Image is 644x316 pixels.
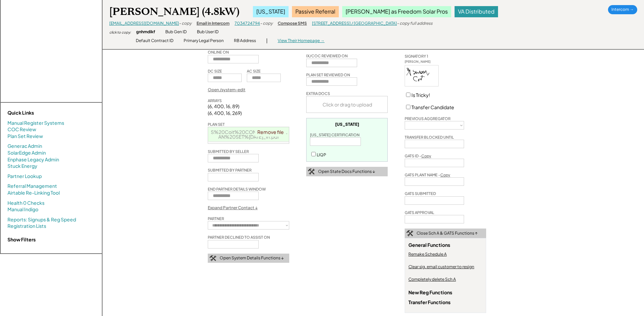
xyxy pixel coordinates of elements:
[7,150,46,156] a: SolarEdge Admin
[7,223,46,230] a: Registration Lists
[7,190,60,196] a: Airtable Re-Linking Tool
[208,50,229,55] div: ONLINE ON
[208,205,258,211] div: Expand Partner Contact ↓
[7,216,76,223] a: Reports: Signups & Reg Speed
[408,299,450,309] div: Transfer Functions
[165,29,187,35] div: Bub Gen ID
[405,153,431,158] div: GATS ID -
[7,173,42,180] a: Partner Lookup
[208,216,224,221] div: PARTNER
[234,38,256,44] div: RB Address
[278,38,325,44] div: View Their Homepage →
[208,68,222,74] div: DC SIZE
[421,154,431,158] u: Copy
[208,87,245,93] div: Open /system-edit
[306,72,350,77] div: PLAN SET REVIEWED ON
[208,235,270,240] div: PARTNER DECLINED TO ASSIST ON
[318,169,375,175] div: Open State Docs Functions ↓
[184,38,224,44] div: Primary Legal Person
[7,206,38,213] a: Manual Indigo
[292,6,339,17] div: Passive Referral
[308,169,315,175] img: tool-icon.png
[312,21,397,26] a: [STREET_ADDRESS] / [GEOGRAPHIC_DATA]
[310,132,360,137] div: [US_STATE] CERTIFICATION
[411,92,430,98] label: Is Tricky!
[208,149,249,154] div: SUBMITTED BY SELLER
[197,29,219,35] div: Bub User ID
[109,21,179,26] a: [EMAIL_ADDRESS][DOMAIN_NAME]
[408,252,447,257] div: Remake Schedule A
[260,21,273,26] div: - copy
[253,6,289,17] div: [US_STATE]
[7,156,59,163] a: Enphase Legacy Admin
[179,21,191,26] div: - copy
[405,172,450,177] div: GATS PLANT NAME -
[220,255,284,261] div: Open System Details Functions ↓
[211,129,287,140] a: S%20Coit%20COMPLETE%20PLAN%20SET%[DATE]_v1.pdf
[405,135,454,140] div: TRANSFER BLOCKED UNTIL
[307,96,388,113] div: Click or drag to upload
[136,38,173,44] div: Default Contract ID
[455,6,498,17] div: VA Distributed
[7,110,75,116] div: Quick Links
[7,200,44,206] a: Health 0 Checks
[608,5,637,14] div: Intercom →
[440,173,450,177] u: Copy
[406,230,413,236] img: tool-icon.png
[255,127,286,137] a: Remove file
[405,54,428,59] div: SIGNATORY 1
[136,29,155,35] div: gnhmdikf
[247,68,261,74] div: AC SIZE
[317,152,326,157] label: LIQP
[411,104,454,110] label: Transfer Candidate
[7,183,57,190] a: Referral Management
[417,231,478,236] div: Close Sch A & GATS Functions ↑
[208,98,222,103] div: ARRAYS
[306,91,330,96] div: EXTRA DOCS
[235,21,260,26] a: 7034724794
[208,167,252,173] div: SUBMITTED BY PARTNER
[405,116,450,121] div: PREVIOUS AGGREGATOR
[208,103,242,116] div: (6, 400, 16, 89) (6, 400, 16, 269)
[408,242,450,252] div: General Functions
[7,143,42,150] a: Generac Admin
[405,60,439,64] div: [PERSON_NAME]
[7,163,37,170] a: Stuck Energy
[209,255,216,261] img: tool-icon.png
[408,289,452,299] div: New Reg Functions
[408,277,456,282] div: Completely delete Sch A
[208,186,266,192] div: END PARTNER DETAILS WINDOW
[397,21,433,26] div: - copy full address
[7,133,43,140] a: Plan Set Review
[335,122,359,127] div: [US_STATE]
[266,37,268,44] div: |
[208,122,225,127] div: PLAN SET
[7,236,36,242] strong: Show Filters
[197,21,229,26] div: Email in Intercom
[278,21,307,26] div: Compose SMS
[405,210,434,215] div: GATS APPROVAL
[7,126,36,133] a: COC Review
[408,264,474,270] div: Clear sig, email customer to resign
[405,191,436,196] div: GATS SUBMITTED
[7,120,64,126] a: Manual Register Systems
[405,65,438,86] img: BytQv+MCJU73AAAAAElFTkSuQmCC
[342,6,451,17] div: [PERSON_NAME] as Freedom Solar Pros
[109,5,239,18] div: [PERSON_NAME] (4.8kW)
[109,30,131,35] div: click to copy:
[306,53,348,58] div: IX/COC REVIEWED ON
